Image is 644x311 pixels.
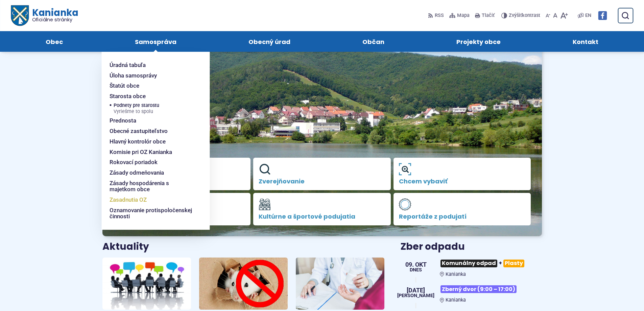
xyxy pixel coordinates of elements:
span: Reportáže z podujatí [399,213,526,220]
a: Zberný dvor (9:00 – 17:00) Kanianka [DATE] [PERSON_NAME] [401,283,542,303]
span: RSS [435,12,444,20]
a: Komisie pri OZ Kanianka [110,147,193,157]
a: Kultúrne a športové podujatia [253,193,391,225]
a: Chcem vybaviť [393,158,531,190]
span: Obec [46,31,63,52]
a: Úradná tabuľa [110,60,193,70]
a: Podnety pre starostuVyriešme to spolu [114,102,193,116]
a: Kontakt [544,31,628,52]
button: Zväčšiť veľkosť písma [559,8,569,23]
a: Zasadnutia OZ [110,195,193,205]
span: 09. okt [405,262,427,268]
span: Štatút obce [110,81,139,91]
span: Zasadnutia OZ [110,195,147,205]
span: Projekty obce [456,31,501,52]
img: Prejsť na Facebook stránku [598,11,607,20]
a: Obecné zastupiteľstvo [110,126,193,136]
a: RSS [428,8,445,23]
a: Zverejňovanie [253,158,391,190]
span: Vyriešme to spolu [114,109,159,114]
span: Kanianka [446,297,466,303]
a: Úloha samosprávy [110,70,193,81]
span: Obecné zastupiteľstvo [110,126,168,136]
a: Občan [333,31,414,52]
span: Plasty [503,260,524,267]
h3: Aktuality [102,242,149,252]
span: Oficiálne stránky [32,17,78,22]
span: Zverejňovanie [259,178,385,185]
span: [PERSON_NAME] [397,293,434,298]
span: Podnety pre starostu [114,102,159,116]
a: Prednosta [110,115,193,126]
span: Úradná tabuľa [110,60,146,70]
span: Tlačiť [482,13,495,19]
a: Rokovací poriadok [110,157,193,168]
a: Logo Kanianka, prejsť na domovskú stránku. [11,5,78,26]
span: Občan [362,31,384,52]
span: Kontakt [573,31,598,52]
span: [DATE] [397,287,434,293]
button: Zmenšiť veľkosť písma [544,8,552,23]
h1: Kanianka [28,8,78,22]
span: Chcem vybaviť [399,178,526,185]
span: Rokovací poriadok [110,157,158,168]
span: Zberný dvor (9:00 – 17:00) [440,285,517,293]
span: Kultúrne a športové podujatia [259,213,385,220]
span: Zásady odmeňovania [110,168,164,178]
img: Prejsť na domovskú stránku [11,5,28,26]
span: Komisie pri OZ Kanianka [110,147,172,157]
button: Nastaviť pôvodnú veľkosť písma [552,8,559,23]
a: Zásady odmeňovania [110,168,193,178]
button: Tlačiť [474,8,496,23]
a: Obecný úrad [219,31,319,52]
a: Komunálny odpad+Plasty Kanianka 09. okt Dnes [401,257,542,277]
a: EN [584,12,593,20]
button: Zvýšiťkontrast [501,8,542,23]
span: Kanianka [446,271,466,277]
a: Zásady hospodárenia s majetkom obce [110,178,193,195]
a: Štatút obce [110,81,193,91]
span: Dnes [405,268,427,272]
span: Hlavný kontrolór obce [110,136,166,147]
span: Samospráva [135,31,176,52]
span: Obecný úrad [248,31,290,52]
span: Zvýšiť [509,13,522,18]
a: Reportáže z podujatí [393,193,531,225]
a: Obec [16,31,92,52]
a: Oznamovanie protispoločenskej činnosti [110,205,193,222]
a: Projekty obce [427,31,530,52]
span: Úloha samosprávy [110,70,157,81]
a: Starosta obce [110,91,193,102]
span: Mapa [457,12,470,20]
h3: + [440,257,542,270]
span: Komunálny odpad [440,260,497,267]
span: kontrast [509,13,540,19]
a: Samospráva [105,31,206,52]
span: Prednosta [110,115,136,126]
span: EN [585,12,591,20]
span: Starosta obce [110,91,146,102]
a: Hlavný kontrolór obce [110,136,193,147]
h3: Zber odpadu [401,242,542,252]
a: Mapa [448,8,471,23]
